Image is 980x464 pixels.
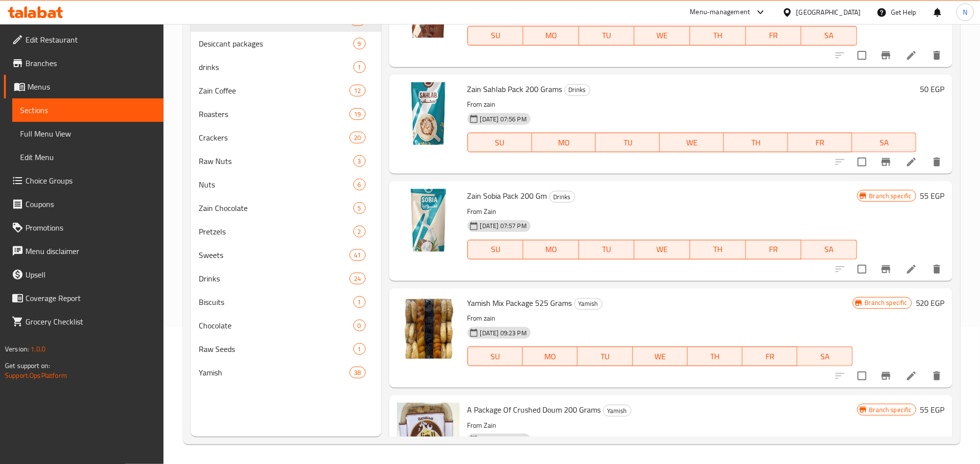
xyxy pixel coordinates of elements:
[852,366,872,386] span: Select to update
[199,367,350,378] div: Yamish
[5,343,29,355] span: Version:
[916,296,945,310] h6: 520 EGP
[747,349,793,364] span: FR
[805,242,853,256] span: SA
[527,349,574,364] span: MO
[852,152,872,172] span: Select to update
[353,343,366,355] div: items
[575,298,602,309] span: Yamish
[788,133,852,152] button: FR
[746,240,802,259] button: FR
[963,7,967,18] span: N
[354,345,365,354] span: 1
[25,57,156,69] span: Branches
[634,240,690,259] button: WE
[191,196,381,220] div: Zain Chocolate5
[536,136,592,150] span: MO
[467,133,532,152] button: SU
[472,136,528,150] span: SU
[25,269,156,280] span: Upsell
[634,26,690,46] button: WE
[574,298,603,310] div: Yamish
[906,49,917,61] a: Edit menu item
[199,61,353,73] span: drinks
[724,133,788,152] button: TH
[25,222,156,233] span: Promotions
[527,28,575,43] span: MO
[467,188,547,203] span: Zain Sobia Pack 200 Gm
[4,51,163,75] a: Branches
[578,347,632,366] button: TU
[350,86,365,95] span: 12
[191,267,381,290] div: Drinks24
[523,26,579,46] button: MO
[27,81,156,93] span: Menus
[564,84,590,96] div: Drinks
[199,132,350,143] span: Crackers
[191,149,381,173] div: Raw Nuts3
[191,126,381,149] div: Crackers20
[353,38,366,49] div: items
[199,273,350,284] span: Drinks
[476,221,531,231] span: [DATE] 07:57 PM
[199,249,350,261] span: Sweets
[638,28,686,43] span: WE
[191,243,381,267] div: Sweets41
[925,257,949,281] button: delete
[664,136,720,150] span: WE
[792,136,848,150] span: FR
[550,191,575,203] span: Drinks
[191,79,381,102] div: Zain Coffee12
[354,180,365,189] span: 6
[660,133,724,152] button: WE
[350,249,365,261] div: items
[472,349,519,364] span: SU
[852,45,872,66] span: Select to update
[750,242,798,256] span: FR
[25,316,156,327] span: Grocery Checklist
[353,202,366,214] div: items
[354,204,365,213] span: 5
[728,136,784,150] span: TH
[579,26,635,46] button: TU
[4,192,163,216] a: Coupons
[12,98,163,122] a: Sections
[397,296,460,359] img: Yamish Mix Package 525 Grams
[199,179,353,190] span: Nuts
[353,179,366,190] div: items
[25,198,156,210] span: Coupons
[354,321,365,330] span: 0
[925,364,949,388] button: delete
[467,347,523,366] button: SU
[199,202,353,214] div: Zain Chocolate
[579,240,635,259] button: TU
[4,169,163,192] a: Choice Groups
[354,39,365,48] span: 9
[467,312,853,325] p: From zain
[350,133,365,142] span: 20
[690,240,746,259] button: TH
[467,26,523,46] button: SU
[350,367,365,378] div: items
[633,347,688,366] button: WE
[856,136,912,150] span: SA
[354,63,365,72] span: 1
[4,216,163,239] a: Promotions
[743,347,797,366] button: FR
[874,257,898,281] button: Branch-specific-item
[20,128,156,139] span: Full Menu View
[350,110,365,119] span: 19
[603,405,631,417] div: Yamish
[467,402,601,417] span: A Package Of Crushed Doum 200 Grams
[397,189,460,252] img: Zain Sobia Pack 200 Gm
[690,26,746,46] button: TH
[801,26,857,46] button: SA
[199,108,350,120] span: Roasters
[350,251,365,260] span: 41
[796,7,861,18] div: [GEOGRAPHIC_DATA]
[12,122,163,145] a: Full Menu View
[25,175,156,186] span: Choice Groups
[925,44,949,67] button: delete
[583,28,631,43] span: TU
[852,133,916,152] button: SA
